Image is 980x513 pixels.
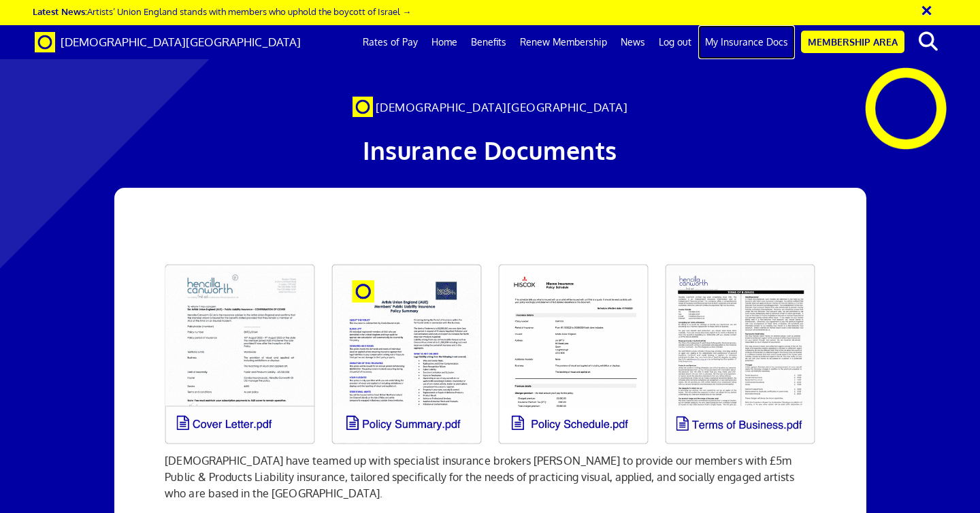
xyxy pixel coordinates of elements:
button: search [907,27,949,56]
a: Latest News:Artists’ Union England stands with members who uphold the boycott of Israel → [33,5,411,17]
a: Home [425,25,464,59]
span: [DEMOGRAPHIC_DATA][GEOGRAPHIC_DATA] [376,100,628,114]
p: [DEMOGRAPHIC_DATA] have teamed up with specialist insurance brokers [PERSON_NAME] to provide our ... [165,452,815,501]
a: Rates of Pay [356,25,425,59]
a: Membership Area [801,31,904,53]
a: Brand [DEMOGRAPHIC_DATA][GEOGRAPHIC_DATA] [24,25,311,59]
a: Renew Membership [513,25,614,59]
a: My Insurance Docs [698,25,795,59]
a: Benefits [464,25,513,59]
strong: Latest News: [33,5,87,17]
a: News [614,25,652,59]
span: [DEMOGRAPHIC_DATA][GEOGRAPHIC_DATA] [61,35,301,49]
span: Insurance Documents [363,135,617,165]
a: Log out [652,25,698,59]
